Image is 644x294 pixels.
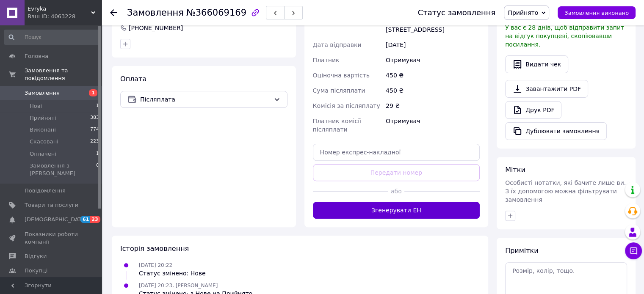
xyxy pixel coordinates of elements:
span: Покупці [25,267,47,275]
input: Номер експрес-накладної [313,144,480,161]
span: №366069169 [186,8,246,18]
span: У вас є 28 днів, щоб відправити запит на відгук покупцеві, скопіювавши посилання. [505,24,624,48]
span: Платник [313,57,340,63]
span: Замовлення з [PERSON_NAME] [30,162,96,177]
span: Замовлення виконано [564,10,629,16]
span: [DATE] 20:22 [139,262,172,268]
span: 223 [90,138,99,146]
button: Згенерувати ЕН [313,202,480,219]
button: Видати чек [505,55,568,73]
div: Статус змінено: Нове [139,269,206,278]
span: Замовлення [25,89,60,97]
div: Отримувач [384,113,481,137]
input: Пошук [4,30,100,45]
span: Платник комісії післяплати [313,118,361,133]
button: Чат з покупцем [625,242,642,259]
span: Історія замовлення [120,245,189,253]
button: Замовлення виконано [558,6,636,19]
span: 774 [90,126,99,134]
span: Сума післяплати [313,87,365,94]
span: Оплачені [30,150,56,158]
span: 0 [96,162,99,177]
span: 383 [90,114,99,122]
div: Отримувач [384,52,481,68]
span: Особисті нотатки, які бачите лише ви. З їх допомогою можна фільтрувати замовлення [505,179,626,203]
span: Прийнято [508,9,538,16]
span: Замовлення та повідомлення [25,67,102,82]
span: [DATE] 20:23, [PERSON_NAME] [139,283,218,289]
div: 450 ₴ [384,68,481,83]
a: Завантажити PDF [505,80,588,98]
span: [DEMOGRAPHIC_DATA] [25,216,87,223]
div: 29 ₴ [384,98,481,113]
div: Статус замовлення [418,8,496,17]
span: Скасовані [30,138,58,146]
span: Товари та послуги [25,201,78,209]
a: Друк PDF [505,101,561,119]
span: Виконані [30,126,56,134]
span: Оціночна вартість [313,72,370,79]
span: Дата відправки [313,41,362,48]
span: Evryka [28,5,91,13]
span: Замовлення [127,8,184,18]
span: 61 [80,216,90,223]
span: 23 [90,216,100,223]
span: Нові [30,102,42,110]
span: Повідомлення [25,187,66,195]
span: 1 [89,89,97,96]
span: Відгуки [25,253,47,260]
span: Оплата [120,75,146,83]
button: Дублювати замовлення [505,122,607,140]
div: Повернутися назад [110,8,117,17]
div: Ваш ID: 4063228 [28,13,102,20]
span: Прийняті [30,114,56,122]
span: або [388,187,404,195]
span: Післяплата [140,95,270,104]
span: 1 [96,150,99,158]
div: 450 ₴ [384,83,481,98]
span: 1 [96,102,99,110]
span: Показники роботи компанії [25,231,78,246]
div: [PHONE_NUMBER] [128,24,184,32]
span: Примітки [505,247,538,255]
span: Головна [25,52,48,60]
div: [DATE] [384,37,481,52]
span: Комісія за післяплату [313,102,380,109]
span: Мітки [505,166,525,174]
